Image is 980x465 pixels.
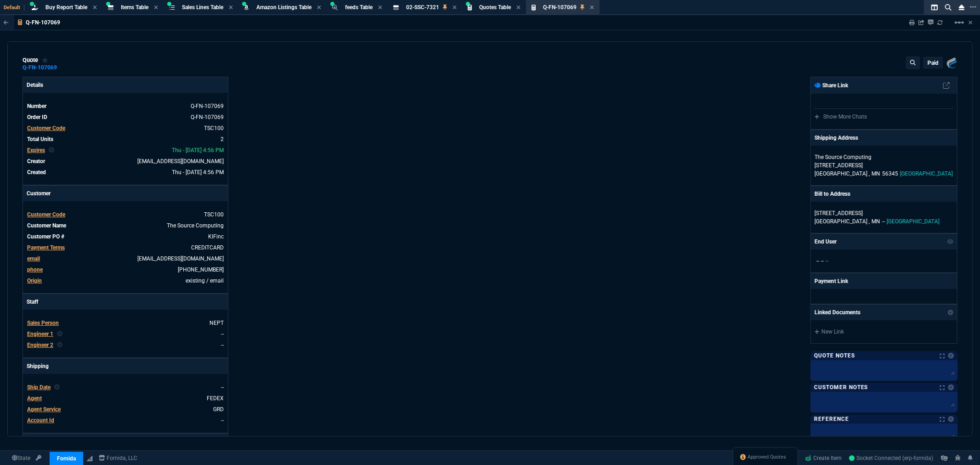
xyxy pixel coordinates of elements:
[27,416,224,425] tr: undefined
[221,342,224,348] a: --
[191,114,224,120] a: See Marketplace Order
[872,170,880,177] span: MN
[57,330,62,338] nx-icon: Clear selected rep
[27,417,54,424] span: Account Id
[27,395,42,402] span: Agent
[479,4,511,11] span: Quotes Table
[27,232,224,241] tr: undefined
[27,329,224,339] tr: undefined
[815,153,903,161] p: The Source Computing
[882,170,898,177] span: 56345
[33,454,44,462] a: API TOKEN
[27,405,224,414] tr: undefined
[815,209,953,217] p: [STREET_ADDRESS]
[815,161,953,170] p: [STREET_ADDRESS]
[821,258,824,264] span: --
[172,147,224,153] span: 2025-10-16T16:56:10.030Z
[406,4,439,11] span: 02-SSC-7321
[137,158,224,164] span: tiny@fornida.com
[186,278,224,284] span: existing / email
[27,210,224,219] tr: undefined
[191,244,224,251] a: CREDITCARD
[872,218,880,225] span: MN
[815,170,870,177] span: [GEOGRAPHIC_DATA] ,
[23,358,228,374] p: Shipping
[850,455,934,461] span: Socket Connected (erp-fornida)
[27,255,40,262] span: email
[23,77,228,93] p: Details
[121,4,148,11] span: Items Table
[814,352,855,359] p: Quote Notes
[229,4,233,11] nx-icon: Close Tab
[172,169,224,176] span: 2025-10-02T16:56:10.030Z
[815,308,861,317] p: Linked Documents
[27,331,53,337] span: Engineer 1
[26,19,60,26] p: Q-FN-107069
[453,4,457,11] nx-icon: Close Tab
[27,394,224,403] tr: undefined
[928,2,941,13] nx-icon: Split Panels
[27,114,47,120] span: Order ID
[969,19,973,26] a: Hide Workbench
[27,278,42,284] a: Origin
[27,158,45,164] span: Creator
[27,276,224,285] tr: undefined
[167,222,224,229] a: The Source Computing
[27,211,65,218] span: Customer Code
[27,169,46,176] span: Created
[178,267,224,273] a: 320-616-0355
[814,384,868,391] p: Customer Notes
[802,451,846,465] a: Create Item
[815,113,867,120] a: Show More Chats
[954,17,965,28] mat-icon: Example home icon
[4,5,24,11] span: Default
[27,135,224,144] tr: undefined
[27,157,224,166] tr: undefined
[45,4,87,11] span: Buy Report Table
[42,57,48,64] div: Add to Watchlist
[27,136,53,142] span: Total Units
[93,4,97,11] nx-icon: Close Tab
[210,320,224,326] a: NEPT
[27,103,46,109] span: Number
[317,4,321,11] nx-icon: Close Tab
[27,384,51,391] span: Ship Date
[9,454,33,462] a: Global State
[815,190,850,198] p: Bill to Address
[815,218,870,225] span: [GEOGRAPHIC_DATA] ,
[27,320,59,326] span: Sales Person
[27,340,224,350] tr: undefined
[23,67,57,68] a: Q-FN-107069
[345,4,373,11] span: feeds Table
[590,4,594,11] nx-icon: Close Tab
[27,265,224,274] tr: 320-616-0355
[221,136,224,142] span: 2
[814,415,849,423] p: Reference
[154,4,158,11] nx-icon: Close Tab
[955,2,968,13] nx-icon: Close Workbench
[815,134,858,142] p: Shipping Address
[208,233,224,240] a: KlFinc
[191,103,224,109] span: See Marketplace Order
[27,383,224,392] tr: undefined
[207,395,224,402] a: FEDEX
[816,258,819,264] span: --
[23,294,228,310] p: Staff
[27,168,224,177] tr: undefined
[213,406,224,413] a: GRD
[815,328,953,336] a: New Link
[887,218,940,225] span: [GEOGRAPHIC_DATA]
[221,331,224,337] a: --
[748,454,787,461] span: Approved Quotes
[815,238,837,246] p: End User
[850,454,934,462] a: iul_3uO_F3dOqErtAABu
[27,221,224,230] tr: undefined
[928,59,939,67] p: paid
[900,170,953,177] span: [GEOGRAPHIC_DATA]
[815,81,848,90] p: Share Link
[516,4,521,11] nx-icon: Close Tab
[54,383,60,391] nx-icon: Clear selected rep
[947,238,954,246] nx-icon: Show/Hide End User to Customer
[204,125,224,131] a: TSC100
